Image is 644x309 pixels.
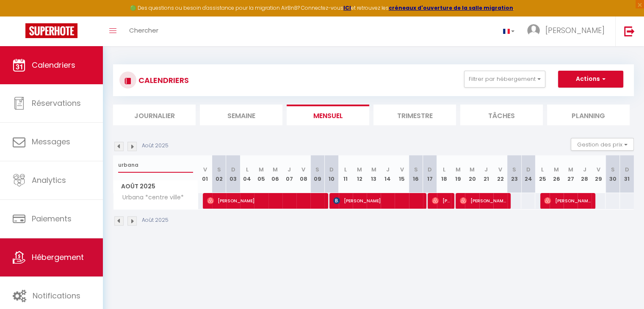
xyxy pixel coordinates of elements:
span: [PERSON_NAME] [432,193,451,209]
abbr: V [597,166,600,174]
abbr: L [246,166,249,174]
span: Urbana *centre ville* [115,193,186,202]
abbr: J [287,166,291,174]
th: 25 [535,155,549,193]
abbr: L [344,166,347,174]
th: 27 [564,155,578,193]
span: [PERSON_NAME] [544,193,591,209]
abbr: S [611,166,614,174]
span: [PERSON_NAME] [207,193,323,209]
p: Août 2025 [142,216,169,224]
th: 16 [409,155,423,193]
th: 07 [282,155,296,193]
th: 13 [367,155,381,193]
abbr: L [541,166,544,174]
img: ... [527,24,540,37]
abbr: M [357,166,362,174]
span: [PERSON_NAME] [460,193,506,209]
span: Août 2025 [113,180,198,193]
abbr: V [203,166,207,174]
span: Paiements [32,213,72,224]
li: Semaine [200,105,282,125]
th: 26 [550,155,564,193]
th: 30 [605,155,619,193]
button: Gestion des prix [571,138,634,151]
span: Réservations [32,98,81,108]
h3: CALENDRIERS [136,71,189,90]
input: Rechercher un logement... [118,157,193,173]
button: Ouvrir le widget de chat LiveChat [7,3,32,29]
th: 29 [591,155,605,193]
abbr: V [498,166,502,174]
th: 02 [212,155,226,193]
th: 09 [310,155,324,193]
th: 08 [296,155,310,193]
th: 03 [226,155,240,193]
th: 24 [521,155,535,193]
button: Filtrer par hébergement [464,71,545,88]
span: Hébergement [32,252,84,262]
abbr: D [625,166,629,174]
li: Trimestre [373,105,456,125]
th: 10 [324,155,338,193]
button: Actions [558,71,623,88]
th: 11 [339,155,353,193]
th: 15 [395,155,409,193]
th: 04 [240,155,254,193]
li: Journalier [113,105,196,125]
abbr: J [583,166,586,174]
p: Août 2025 [142,142,169,150]
span: Messages [32,136,70,147]
span: [PERSON_NAME] [333,193,422,209]
span: Chercher [129,26,158,35]
th: 20 [465,155,479,193]
th: 17 [423,155,437,193]
a: créneaux d'ouverture de la salle migration [389,4,513,11]
abbr: S [512,166,516,174]
span: [PERSON_NAME] [545,25,605,36]
abbr: J [386,166,390,174]
abbr: D [329,166,334,174]
abbr: D [231,166,235,174]
span: Notifications [33,290,80,301]
th: 21 [479,155,493,193]
abbr: M [554,166,559,174]
th: 22 [493,155,507,193]
th: 31 [620,155,634,193]
a: ICI [343,4,351,11]
img: logout [624,26,635,36]
th: 06 [268,155,282,193]
li: Tâches [460,105,543,125]
li: Mensuel [287,105,369,125]
img: Super Booking [25,23,77,38]
abbr: M [470,166,475,174]
abbr: M [371,166,376,174]
th: 12 [353,155,367,193]
abbr: J [484,166,488,174]
th: 18 [437,155,451,193]
th: 14 [381,155,395,193]
abbr: S [217,166,221,174]
abbr: V [400,166,404,174]
th: 05 [254,155,268,193]
a: ... [PERSON_NAME] [521,17,615,46]
th: 01 [198,155,212,193]
th: 23 [507,155,521,193]
abbr: S [414,166,418,174]
abbr: V [301,166,305,174]
th: 19 [451,155,465,193]
abbr: D [526,166,531,174]
th: 28 [578,155,591,193]
abbr: L [443,166,445,174]
li: Planning [547,105,630,125]
abbr: M [568,166,573,174]
a: Chercher [123,17,165,46]
abbr: M [273,166,278,174]
span: Calendriers [32,60,75,70]
abbr: D [428,166,432,174]
span: Analytics [32,175,66,185]
abbr: M [259,166,264,174]
abbr: S [315,166,319,174]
